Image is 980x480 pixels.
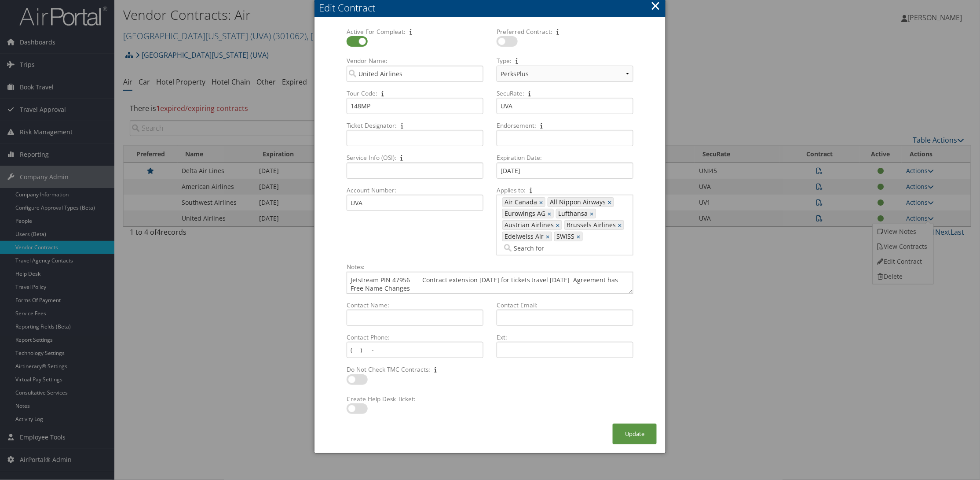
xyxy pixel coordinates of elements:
[497,342,633,358] input: Ext:
[503,232,544,241] span: Edelweiss Air
[347,66,483,82] input: Vendor Name:
[618,221,624,229] a: ×
[343,262,637,271] label: Notes:
[343,153,487,162] label: Service Info (OSI):
[493,333,637,342] label: Ext:
[555,232,574,241] span: SWISS
[347,162,483,179] input: Service Info (OSI):
[590,209,596,218] a: ×
[493,301,637,310] label: Contact Email:
[493,121,637,130] label: Endorsement:
[497,162,633,179] input: Expiration Date:
[343,365,487,374] label: Do Not Check TMC Contracts:
[565,221,616,229] span: Brussels Airlines
[497,130,633,146] input: Endorsement:
[497,98,633,114] input: SecuRate:
[493,27,637,36] label: Preferred Contract:
[539,198,545,207] a: ×
[548,198,606,207] span: All Nippon Airways
[343,121,487,130] label: Ticket Designator:
[497,310,633,326] input: Contact Email:
[347,310,483,326] input: Contact Name:
[493,89,637,98] label: SecuRate:
[503,209,545,218] span: Eurowings AG
[493,56,637,65] label: Type:
[347,195,483,211] input: Account Number:
[497,66,633,82] select: Type:
[613,424,657,444] button: Update
[608,198,614,207] a: ×
[546,232,552,241] a: ×
[347,130,483,146] input: Ticket Designator:
[343,89,487,98] label: Tour Code:
[556,221,562,229] a: ×
[343,301,487,310] label: Contact Name:
[347,272,633,294] textarea: Notes:
[347,98,483,114] input: Tour Code:
[503,221,554,229] span: Austrian Airlines
[556,209,588,218] span: Lufthansa
[343,186,487,195] label: Account Number:
[502,244,552,252] input: Applies to: Air Canada×All Nippon Airways×Eurowings AG×Lufthansa×Austrian Airlines×Brussels Airli...
[503,198,537,207] span: Air Canada
[577,232,582,241] a: ×
[548,209,553,218] a: ×
[319,1,666,15] div: Edit Contract
[343,56,487,65] label: Vendor Name:
[493,186,637,195] label: Applies to:
[343,395,487,403] label: Create Help Desk Ticket:
[343,27,487,36] label: Active For Compleat:
[343,333,487,342] label: Contact Phone:
[493,153,637,162] label: Expiration Date:
[347,342,483,358] input: Contact Phone:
